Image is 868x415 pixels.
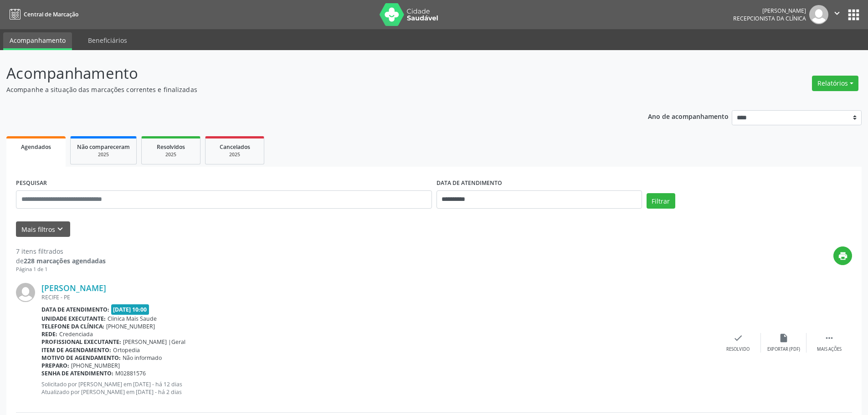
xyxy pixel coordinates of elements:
[812,76,858,91] button: Relatórios
[733,15,806,22] span: Recepcionista da clínica
[41,338,121,346] b: Profissional executante:
[24,256,106,265] strong: 228 marcações agendadas
[41,306,109,313] b: Data de atendimento:
[123,354,162,362] span: Não informado
[16,266,106,273] div: Página 1 de 1
[59,330,93,338] span: Credenciada
[55,224,65,234] i: keyboard_arrow_down
[212,151,257,158] div: 2025
[108,315,157,323] span: Clinica Mais Saude
[41,330,57,338] b: Rede:
[113,346,140,354] span: Ortopedia
[220,143,250,151] span: Cancelados
[733,333,743,343] i: check
[832,8,842,18] i: 
[77,151,130,158] div: 2025
[846,7,862,23] button: apps
[21,143,51,151] span: Agendados
[71,362,120,369] span: [PHONE_NUMBER]
[106,323,155,330] span: [PHONE_NUMBER]
[16,256,106,266] div: de
[16,221,70,237] button: Mais filtroskeyboard_arrow_down
[82,32,134,48] a: Beneficiários
[115,369,146,377] span: M02881576
[648,110,729,122] p: Ano de acompanhamento
[726,346,750,353] div: Resolvido
[41,369,113,377] b: Senha de atendimento:
[16,283,35,302] img: img
[41,293,715,301] div: RECIFE - PE
[838,251,848,261] i: print
[111,304,149,315] span: [DATE] 10:00
[828,5,846,24] button: 
[41,354,121,362] b: Motivo de agendamento:
[6,7,78,22] a: Central de Marcação
[824,333,834,343] i: 
[123,338,185,346] span: [PERSON_NAME] |Geral
[41,283,106,293] a: [PERSON_NAME]
[41,380,715,396] p: Solicitado por [PERSON_NAME] em [DATE] - há 12 dias Atualizado por [PERSON_NAME] em [DATE] - há 2...
[16,246,106,256] div: 7 itens filtrados
[437,176,502,190] label: DATA DE ATENDIMENTO
[41,315,106,323] b: Unidade executante:
[6,85,605,94] p: Acompanhe a situação das marcações correntes e finalizadas
[77,143,130,151] span: Não compareceram
[779,333,789,343] i: insert_drive_file
[767,346,800,353] div: Exportar (PDF)
[24,10,78,18] span: Central de Marcação
[41,323,104,330] b: Telefone da clínica:
[41,362,69,369] b: Preparo:
[647,193,675,209] button: Filtrar
[3,32,72,50] a: Acompanhamento
[41,346,111,354] b: Item de agendamento:
[833,246,852,265] button: print
[6,62,605,85] p: Acompanhamento
[16,176,47,190] label: PESQUISAR
[809,5,828,24] img: img
[817,346,842,353] div: Mais ações
[733,7,806,15] div: [PERSON_NAME]
[148,151,194,158] div: 2025
[157,143,185,151] span: Resolvidos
